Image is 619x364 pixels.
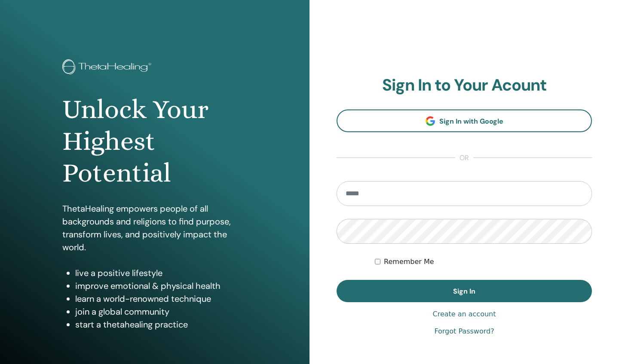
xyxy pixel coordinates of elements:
[75,318,247,331] li: start a thetahealing practice
[337,109,592,132] a: Sign In with Google
[453,287,475,296] span: Sign In
[75,279,247,292] li: improve emotional & physical health
[75,292,247,305] li: learn a world-renowned technique
[62,202,247,254] p: ThetaHealing empowers people of all backgrounds and religions to find purpose, transform lives, a...
[337,280,592,302] button: Sign In
[434,326,494,337] a: Forgot Password?
[375,257,592,267] div: Keep me authenticated indefinitely or until I manually logout
[75,305,247,318] li: join a global community
[439,117,503,126] span: Sign In with Google
[432,309,496,319] a: Create an account
[75,267,247,279] li: live a positive lifestyle
[62,94,247,189] h1: Unlock Your Highest Potential
[384,257,434,267] label: Remember Me
[337,76,592,95] h2: Sign In to Your Acount
[455,153,473,163] span: or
